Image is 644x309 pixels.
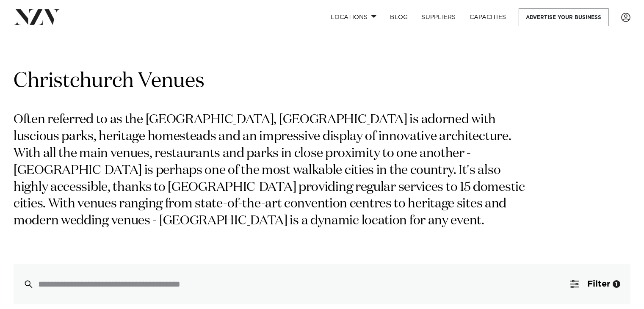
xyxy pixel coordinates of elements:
a: Advertise your business [519,8,608,26]
div: 1 [613,280,620,288]
p: Often referred to as the [GEOGRAPHIC_DATA], [GEOGRAPHIC_DATA] is adorned with luscious parks, her... [14,112,537,230]
h1: Christchurch Venues [14,68,630,95]
a: Locations [324,8,383,26]
img: nzv-logo.png [14,9,60,25]
a: BLOG [383,8,415,26]
span: Filter [587,280,610,288]
a: SUPPLIERS [415,8,462,26]
a: Capacities [463,8,513,26]
button: Filter1 [560,264,630,304]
